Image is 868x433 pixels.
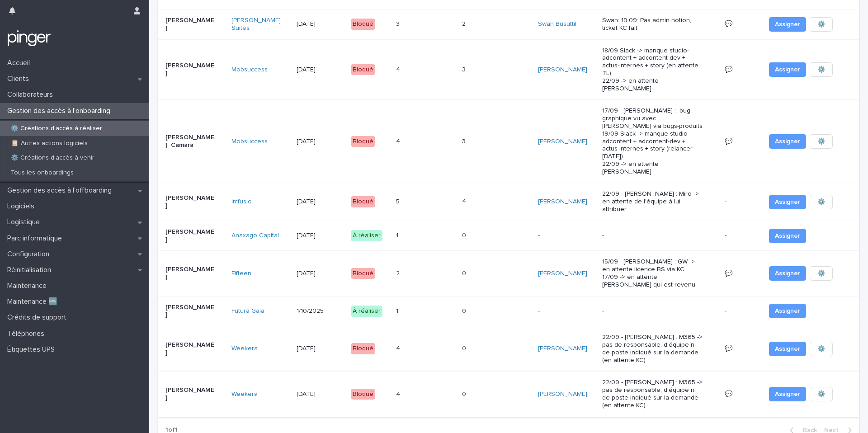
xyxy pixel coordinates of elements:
a: 💬 [725,21,732,27]
p: [PERSON_NAME] Camara [165,134,216,149]
a: 💬 [725,345,732,352]
p: Crédits de support [4,313,74,322]
p: Configuration [4,250,57,259]
div: À réaliser [351,230,382,241]
p: - [602,307,703,315]
p: Maintenance [4,282,54,290]
p: - [725,306,728,315]
p: [PERSON_NAME] [165,17,216,32]
tr: [PERSON_NAME]Mobsuccess [DATE]Bloqué44 33 [PERSON_NAME] 18/09 Slack -> manque studio-adcontent + ... [158,39,859,100]
div: Bloqué [351,343,375,354]
a: [PERSON_NAME] [538,345,587,353]
p: 4 [396,64,402,74]
a: [PERSON_NAME] [538,391,587,398]
p: 1 [396,230,400,240]
p: [DATE] [297,198,344,206]
p: [DATE] [297,138,344,146]
button: ⚙️ [810,62,833,77]
p: 0 [462,389,468,398]
p: 17/09 - [PERSON_NAME] : bug graphique vu avec [PERSON_NAME] via bugs-produits 19/09 Slack -> manq... [602,107,703,175]
button: ⚙️ [810,17,833,32]
button: ⚙️ [810,134,833,149]
a: Weekera [231,345,258,353]
p: 📋 Autres actions logiciels [4,140,95,147]
p: Logistique [4,218,47,226]
button: Assigner [769,266,806,281]
div: À réaliser [351,306,382,317]
p: [PERSON_NAME] [165,266,216,281]
span: Assigner [775,269,800,278]
button: Assigner [769,17,806,32]
p: 2 [396,268,401,278]
a: [PERSON_NAME] [538,138,587,146]
span: ⚙️ [817,269,825,278]
p: 0 [462,343,468,353]
tr: [PERSON_NAME] CamaraMobsuccess [DATE]Bloqué44 33 [PERSON_NAME] 17/09 - [PERSON_NAME] : bug graphi... [158,100,859,183]
p: 0 [462,306,468,315]
a: 💬 [725,66,732,73]
a: 💬 [725,391,732,397]
p: Clients [4,75,36,83]
tr: [PERSON_NAME]Weekera [DATE]Bloqué44 00 [PERSON_NAME] 22/09 - [PERSON_NAME] : M365 -> pas de respo... [158,326,859,372]
span: Assigner [775,65,800,74]
button: ⚙️ [810,387,833,401]
button: Assigner [769,195,806,209]
button: Assigner [769,62,806,77]
p: 4 [396,389,402,398]
a: [PERSON_NAME] Suites [231,17,282,32]
p: 3 [396,19,401,28]
p: [PERSON_NAME] [165,228,216,244]
button: Assigner [769,134,806,149]
div: Bloqué [351,64,375,75]
button: Assigner [769,387,806,401]
p: Parc informatique [4,234,69,243]
tr: [PERSON_NAME]Fifteen [DATE]Bloqué22 00 [PERSON_NAME] 15/09 - [PERSON_NAME] : GW -> en attente lic... [158,251,859,296]
span: ⚙️ [817,198,825,207]
button: ⚙️ [810,266,833,281]
p: Logiciels [4,202,42,211]
span: Assigner [775,137,800,146]
span: Assigner [775,390,800,399]
p: [PERSON_NAME] [165,386,216,402]
p: 3 [462,136,467,146]
span: ⚙️ [817,20,825,29]
p: Réinitialisation [4,266,58,274]
div: Bloqué [351,389,375,400]
p: - [538,232,588,240]
span: Assigner [775,231,800,240]
p: 2 [462,19,467,28]
p: - [538,307,588,315]
p: 22/09 - [PERSON_NAME] : M365 -> pas de responsable, d'équipe ni de poste indiqué sur la demande (... [602,334,703,364]
p: [DATE] [297,66,344,74]
p: 22/09 - [PERSON_NAME] : M365 -> pas de responsable, d'équipe ni de poste indiqué sur la demande (... [602,379,703,409]
p: 22/09 - [PERSON_NAME] : Miro -> en attente de l'équipe à lui attribuer [602,190,703,213]
div: Bloqué [351,19,375,30]
p: 4 [462,196,468,206]
tr: [PERSON_NAME]Imfusio [DATE]Bloqué55 44 [PERSON_NAME] 22/09 - [PERSON_NAME] : Miro -> en attente d... [158,183,859,221]
a: Fifteen [231,270,251,278]
tr: [PERSON_NAME]Weekera [DATE]Bloqué44 00 [PERSON_NAME] 22/09 - [PERSON_NAME] : M365 -> pas de respo... [158,372,859,417]
p: Maintenance 🆕 [4,297,65,306]
div: Bloqué [351,196,375,207]
p: Swan: 19.09: Pas admin notion, ticket KC fait [602,17,703,32]
a: Mobsuccess [231,66,268,74]
p: [PERSON_NAME] [165,304,216,319]
p: [PERSON_NAME] [165,194,216,210]
p: [PERSON_NAME] [165,341,216,357]
span: Assigner [775,198,800,207]
a: Weekera [231,391,258,398]
button: ⚙️ [810,342,833,356]
a: [PERSON_NAME] [538,270,587,278]
tr: [PERSON_NAME]Anaxago Capital [DATE]À réaliser11 00 ---- Assigner [158,221,859,251]
p: - [725,196,728,206]
p: Téléphones [4,329,52,338]
p: [DATE] [297,232,344,240]
span: ⚙️ [817,65,825,74]
p: 3 [462,64,467,74]
p: Collaborateurs [4,90,60,99]
p: [DATE] [297,270,344,278]
p: 1/10/2025 [297,307,344,315]
p: 4 [396,343,402,353]
div: Bloqué [351,136,375,147]
span: Assigner [775,306,800,315]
